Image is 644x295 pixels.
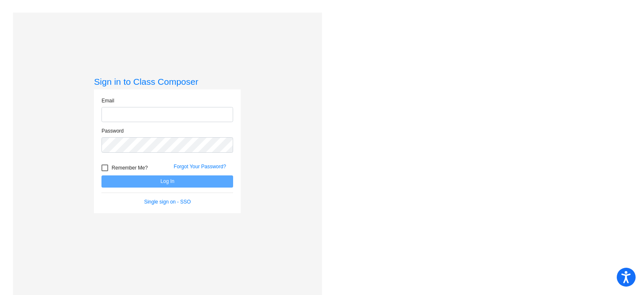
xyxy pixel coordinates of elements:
a: Single sign on - SSO [144,199,191,205]
h3: Sign in to Class Composer [94,76,241,87]
a: Forgot Your Password? [174,164,226,170]
label: Password [101,127,124,135]
span: Remember Me? [112,163,148,173]
label: Email [101,97,114,104]
button: Log In [101,175,233,188]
